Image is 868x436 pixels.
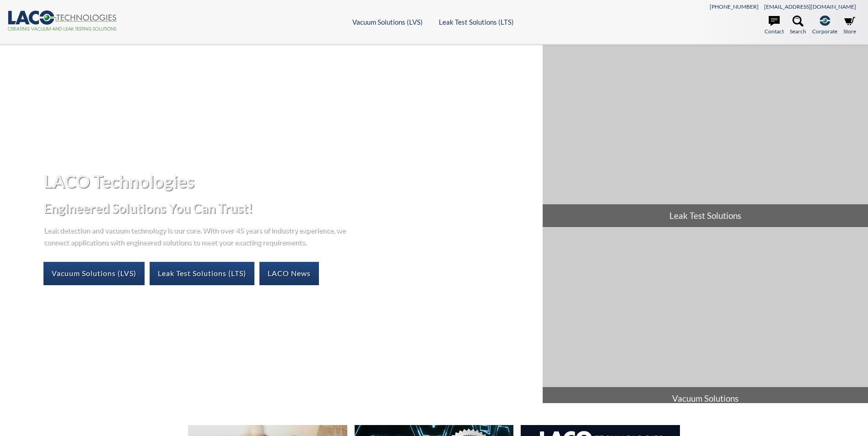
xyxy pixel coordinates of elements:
a: Contact [765,16,784,36]
h1: LACO Technologies [43,170,535,192]
a: [PHONE_NUMBER] [710,3,759,10]
a: LACO News [259,262,319,285]
h2: Engineered Solutions You Can Trust! [43,200,535,217]
a: Store [843,16,856,36]
a: [EMAIL_ADDRESS][DOMAIN_NAME] [764,3,856,10]
span: Leak Test Solutions [543,204,868,227]
a: Vacuum Solutions (LVS) [43,262,145,285]
span: Corporate [812,27,837,36]
a: Leak Test Solutions [543,45,868,227]
a: Leak Test Solutions (LTS) [439,18,514,26]
span: Vacuum Solutions [543,387,868,410]
a: Vacuum Solutions (LVS) [352,18,423,26]
a: Search [790,16,806,36]
p: Leak detection and vacuum technology is our core. With over 45 years of industry experience, we c... [43,224,350,247]
a: Vacuum Solutions [543,228,868,410]
a: Leak Test Solutions (LTS) [150,262,254,285]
